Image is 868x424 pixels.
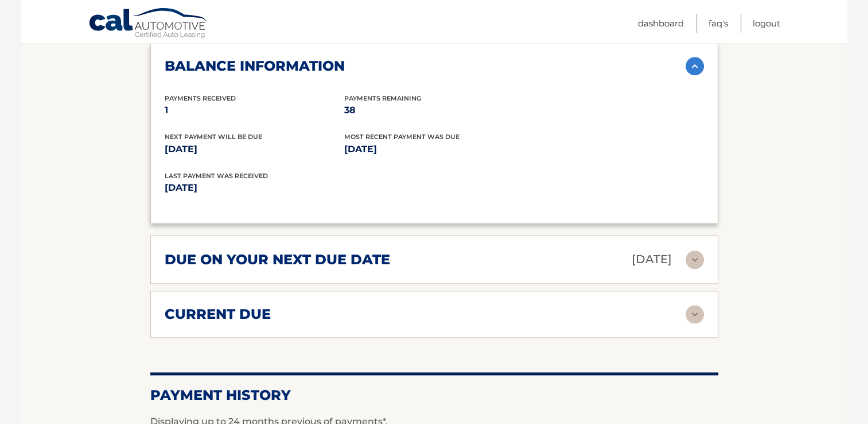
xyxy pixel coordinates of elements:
[686,57,704,75] img: accordion-active.svg
[686,250,704,269] img: accordion-rest.svg
[165,306,271,323] h2: current due
[165,102,344,118] p: 1
[344,133,460,141] span: Most Recent Payment Was Due
[753,14,780,33] a: Logout
[344,102,524,118] p: 38
[165,94,236,102] span: Payments Received
[165,180,434,196] p: [DATE]
[686,305,704,323] img: accordion-rest.svg
[165,141,344,157] p: [DATE]
[165,172,268,180] span: Last Payment was received
[709,14,728,33] a: FAQ's
[638,14,684,33] a: Dashboard
[165,133,262,141] span: Next Payment will be due
[165,57,345,75] h2: balance information
[88,7,209,41] a: Cal Automotive
[344,141,524,157] p: [DATE]
[632,249,672,269] p: [DATE]
[165,251,390,268] h2: due on your next due date
[150,387,718,404] h2: Payment History
[344,94,421,102] span: Payments Remaining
